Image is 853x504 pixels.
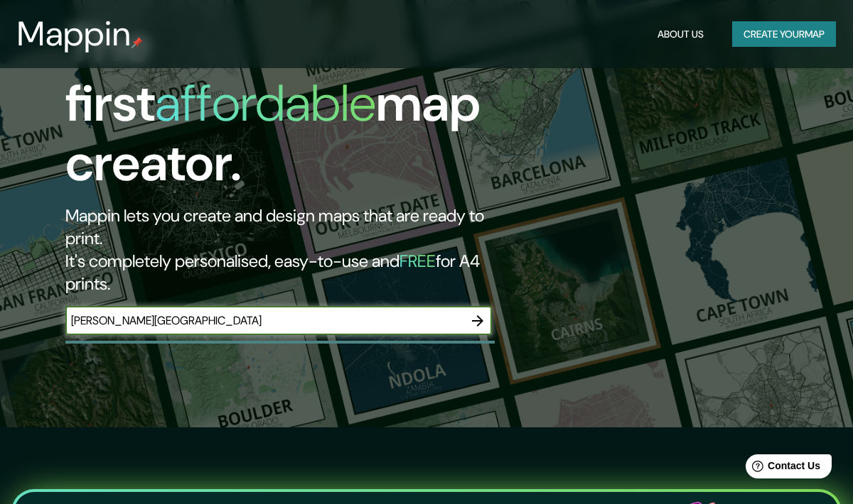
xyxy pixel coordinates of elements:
h1: The first map creator. [65,14,492,204]
h5: FREE [399,250,436,272]
h3: Mappin [17,14,132,54]
h1: affordable [155,70,376,136]
input: Choose your favourite place [65,312,463,329]
iframe: Help widget launcher [726,449,837,488]
img: mappin-pin [132,37,143,48]
button: About Us [652,21,709,48]
button: Create yourmap [732,21,836,48]
h2: Mappin lets you create and design maps that are ready to print. It's completely personalised, eas... [65,204,492,295]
